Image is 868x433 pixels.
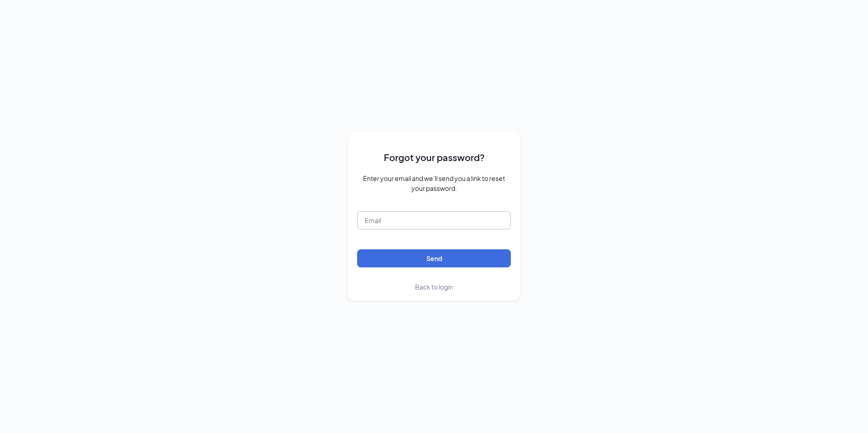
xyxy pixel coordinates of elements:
[415,283,453,291] span: Back to login
[357,211,511,229] input: Email
[357,173,511,193] span: Enter your email and we’ll send you a link to reset your password.
[415,282,453,292] a: Back to login
[357,249,511,267] button: Send
[384,150,485,164] span: Forgot your password?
